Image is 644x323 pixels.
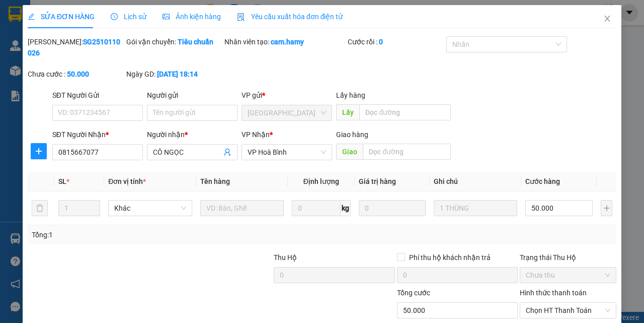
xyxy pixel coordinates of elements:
div: Người gửi [147,90,237,101]
div: [PERSON_NAME]: [28,36,124,58]
img: icon [237,13,245,21]
div: Tổng: 1 [32,229,250,240]
span: picture [163,13,170,20]
li: 0946 508 595 [5,35,192,47]
b: GỬI : VP Hoà Bình [5,63,117,80]
button: delete [32,200,48,216]
div: Gói vận chuyển: [126,36,223,47]
b: [DATE] 18:14 [157,70,198,78]
span: clock-circle [111,13,118,20]
span: Chưa thu [526,268,610,283]
b: 0 [379,38,383,46]
b: cam.hamy [271,38,304,46]
span: Định lượng [303,177,339,185]
div: SĐT Người Nhận [52,129,143,140]
input: 0 [359,200,426,216]
span: edit [28,13,35,20]
span: close [603,15,611,23]
div: VP gửi [242,90,332,101]
span: Lấy [336,104,359,120]
th: Ghi chú [430,172,521,191]
span: Giao hàng [336,131,368,139]
button: Close [593,5,621,33]
span: Cước hàng [525,177,560,185]
input: Ghi Chú [434,200,517,216]
div: SĐT Người Gửi [52,90,143,101]
input: Dọc đường [363,144,450,160]
button: plus [601,200,612,216]
span: Tên hàng [200,177,230,185]
input: Dọc đường [359,104,450,120]
span: user-add [223,148,231,156]
span: kg [341,200,351,216]
span: VP Nhận [242,131,270,139]
span: phone [58,37,66,45]
span: Ảnh kiện hàng [163,13,221,21]
button: plus [31,143,47,159]
span: environment [58,24,66,32]
b: Nhà Xe Hà My [58,7,134,19]
label: Hình thức thanh toán [520,289,587,297]
b: 50.000 [67,70,89,78]
div: Chưa cước : [28,69,124,80]
span: Lấy hàng [336,91,365,99]
span: VP Hoà Bình [248,145,326,160]
span: Phí thu hộ khách nhận trả [405,252,495,263]
span: Khác [114,201,186,216]
span: Chọn HT Thanh Toán [526,303,610,318]
input: VD: Bàn, Ghế [200,200,284,216]
div: Người nhận [147,129,237,140]
span: SL [58,177,66,185]
span: plus [31,147,46,155]
div: Trạng thái Thu Hộ [520,252,616,263]
span: SỬA ĐƠN HÀNG [28,13,95,21]
span: Thu Hộ [274,253,297,262]
span: Lịch sử [111,13,146,21]
div: Nhân viên tạo: [224,36,346,47]
span: Giao [336,144,363,160]
span: Giá trị hàng [359,177,396,185]
span: Sài Gòn [248,105,326,120]
span: Yêu cầu xuất hóa đơn điện tử [237,13,343,21]
span: Tổng cước [397,289,430,297]
div: Cước rồi : [348,36,444,47]
b: Tiêu chuẩn [178,38,213,46]
div: Ngày GD: [126,69,223,80]
li: 995 [PERSON_NAME] [5,22,192,35]
span: Đơn vị tính [108,177,146,185]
